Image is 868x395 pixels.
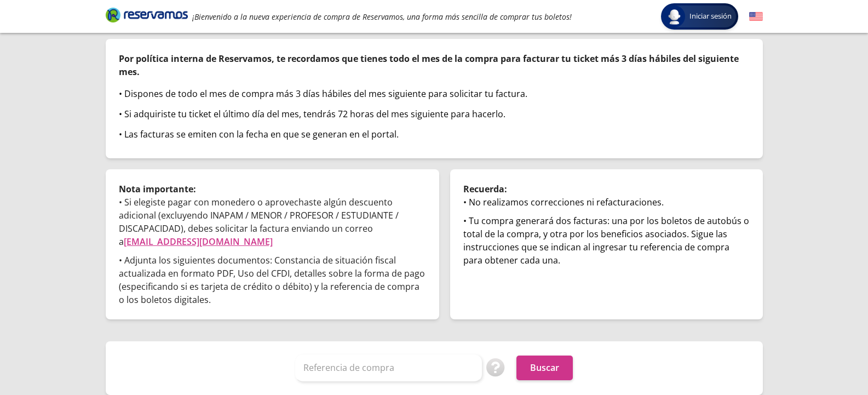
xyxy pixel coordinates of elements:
[119,196,426,248] p: • Si elegiste pagar con monedero o aprovechaste algún descuento adicional (excluyendo INAPAM / ME...
[463,196,750,209] div: • No realizamos correcciones ni refacturaciones.
[124,236,273,248] a: [EMAIL_ADDRESS][DOMAIN_NAME]
[463,214,750,267] div: • Tu compra generará dos facturas: una por los boletos de autobús o total de la compra, y otra po...
[685,11,736,22] span: Iniciar sesión
[119,182,426,196] p: Nota importante:
[119,107,750,121] div: • Si adquiriste tu ticket el último día del mes, tendrás 72 horas del mes siguiente para hacerlo.
[749,10,763,24] button: English
[119,128,750,141] div: • Las facturas se emiten con la fecha en que se generan en el portal.
[516,356,573,380] button: Buscar
[192,12,572,22] em: ¡Bienvenido a la nueva experiencia de compra de Reservamos, una forma más sencilla de comprar tus...
[463,182,750,196] p: Recuerda:
[119,254,426,306] p: • Adjunta los siguientes documentos: Constancia de situación fiscal actualizada en formato PDF, U...
[106,7,188,26] a: Brand Logo
[106,7,188,23] i: Brand Logo
[119,87,750,100] div: • Dispones de todo el mes de compra más 3 días hábiles del mes siguiente para solicitar tu factura.
[119,52,750,78] p: Por política interna de Reservamos, te recordamos que tienes todo el mes de la compra para factur...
